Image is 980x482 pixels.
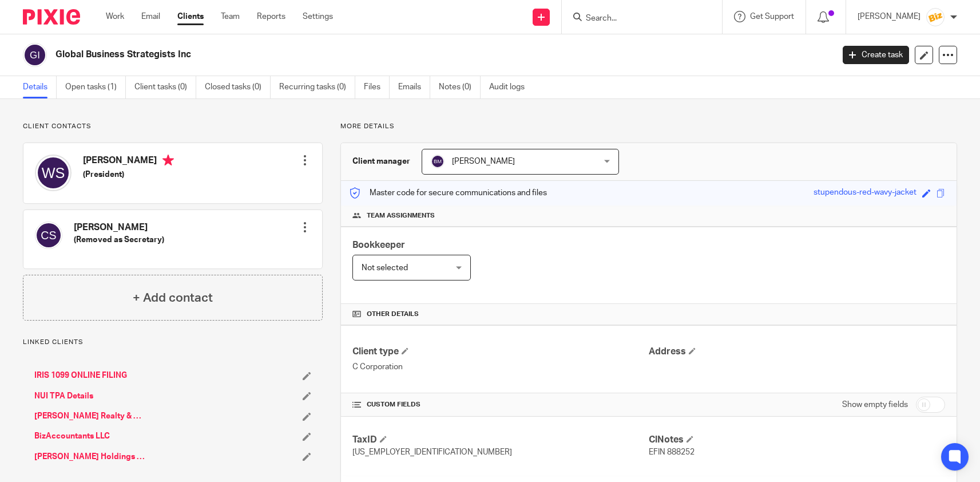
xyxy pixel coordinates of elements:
a: [PERSON_NAME] Realty & Property Management LLC [34,410,145,422]
p: Master code for secure communications and files [350,187,547,199]
a: Details [23,76,57,98]
a: Team [221,11,240,22]
h4: Address [649,346,945,358]
p: [PERSON_NAME] [858,11,921,22]
img: svg%3E [35,155,72,191]
input: Search [585,14,688,24]
h4: [PERSON_NAME] [74,222,164,234]
h4: Client type [352,346,649,358]
h5: (President) [83,169,174,180]
p: More details [340,122,957,131]
a: BizAccountants LLC [34,430,110,442]
a: Files [364,76,390,98]
h4: ClNotes [649,434,945,446]
span: EFIN 888252 [649,448,695,456]
a: NUI TPA Details [34,390,93,402]
i: Primary [162,155,174,166]
a: Reports [257,11,285,22]
span: Get Support [750,13,794,21]
span: [PERSON_NAME] [452,157,515,165]
a: Notes (0) [439,76,481,98]
h3: Client manager [352,156,410,167]
a: Audit logs [489,76,533,98]
span: [US_EMPLOYER_IDENTIFICATION_NUMBER] [352,448,512,456]
a: Clients [177,11,204,22]
h4: CUSTOM FIELDS [352,400,649,409]
h4: + Add contact [133,289,213,307]
a: Email [141,11,160,22]
a: Client tasks (0) [134,76,196,98]
p: Client contacts [23,122,323,131]
a: Settings [303,11,333,22]
a: [PERSON_NAME] Holdings LLC [34,451,145,463]
h5: (Removed as Secretary) [74,234,164,246]
a: Create task [843,46,909,64]
a: Work [106,11,124,22]
img: siteIcon.png [926,8,945,26]
img: Pixie [23,9,80,25]
a: Recurring tasks (0) [279,76,355,98]
a: IRIS 1099 ONLINE FILING [34,370,127,381]
label: Show empty fields [842,399,908,410]
a: Closed tasks (0) [205,76,271,98]
img: svg%3E [23,43,47,67]
a: Open tasks (1) [65,76,126,98]
a: Emails [398,76,430,98]
img: svg%3E [35,222,62,249]
span: Other details [367,310,419,319]
span: Team assignments [367,211,435,220]
span: Bookkeeper [352,240,405,250]
p: C Corporation [352,361,649,373]
h4: TaxID [352,434,649,446]
h4: [PERSON_NAME] [83,155,174,169]
h2: Global Business Strategists Inc [55,49,672,61]
span: Not selected [362,264,408,272]
p: Linked clients [23,338,323,347]
img: svg%3E [431,155,445,168]
div: stupendous-red-wavy-jacket [814,187,916,200]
